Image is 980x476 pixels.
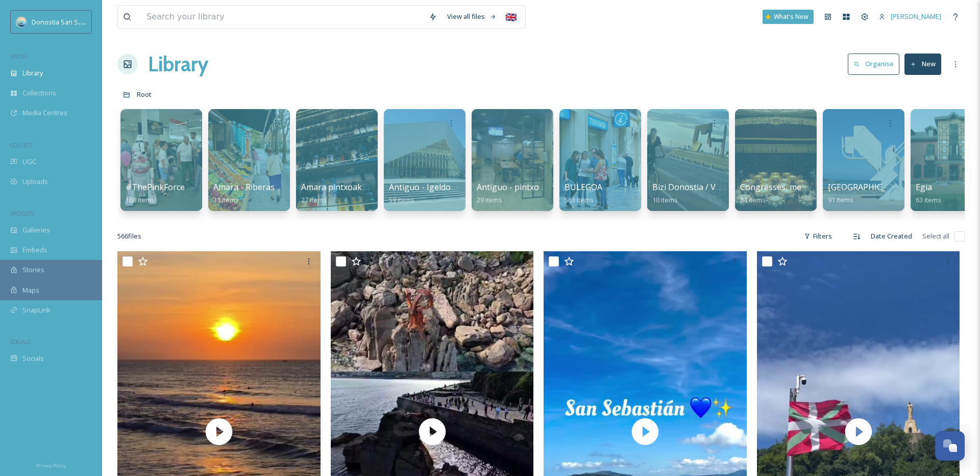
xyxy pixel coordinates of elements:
span: Amara pintxoak/Pintxos [301,181,394,193]
span: SnapLink [22,305,51,315]
span: 59 items [389,195,414,204]
span: Library [22,68,43,78]
span: Privacy Policy [36,462,66,469]
span: Embeds [22,245,47,255]
span: Bizi Donostia / Vive [GEOGRAPHIC_DATA] [652,181,811,193]
span: 63 items [916,195,941,204]
a: Bizi Donostia / Vive [GEOGRAPHIC_DATA]10 items [652,182,811,204]
span: Congresses, meetings & venues [740,181,863,193]
span: 84 items [740,195,766,204]
span: 27 items [301,195,327,204]
input: Search your library [141,6,424,28]
span: Root [137,90,152,99]
span: Media Centres [22,108,67,118]
img: images.jpeg [16,17,27,27]
div: Date Created [866,226,917,246]
div: 🇬🇧 [502,8,520,26]
a: Egia63 items [916,182,941,204]
span: 13 items [213,195,239,204]
span: Select all [922,231,949,241]
a: Amara - Riberas13 items [213,182,275,204]
span: Antiguo - Igeldo [389,181,451,193]
span: Egia [916,181,932,193]
button: Open Chat [935,431,965,461]
span: Uploads [22,177,48,187]
span: Stories [22,265,44,275]
span: Galleries [22,225,50,235]
span: 29 items [477,195,502,204]
span: [PERSON_NAME] [891,12,941,21]
span: WIDGETS [10,209,34,217]
span: COLLECT [10,141,32,149]
a: BULEGOA563 items [565,182,602,204]
a: Root [137,88,152,100]
span: Donostia San Sebastián Turismoa [32,17,135,27]
span: 563 items [565,195,594,204]
span: BULEGOA [565,181,602,193]
button: Organise [848,54,899,74]
span: UGC [22,157,36,167]
a: #ThePinkForce - [GEOGRAPHIC_DATA]168 items [126,182,274,204]
a: Privacy Policy [36,459,66,471]
a: What's New [763,10,814,24]
span: Antiguo - pintxoak/Pintxos [477,181,580,193]
a: Congresses, meetings & venues84 items [740,182,863,204]
span: MEDIA [10,52,28,60]
span: 566 file s [117,231,141,241]
span: SOCIALS [10,338,31,346]
a: [PERSON_NAME] [874,7,946,27]
a: Amara pintxoak/Pintxos27 items [301,182,394,204]
span: 91 items [828,195,853,204]
button: New [904,54,941,74]
a: Antiguo - Igeldo59 items [389,182,451,204]
span: Amara - Riberas [213,181,275,193]
span: 10 items [652,195,678,204]
div: Filters [799,226,837,246]
span: Socials [22,354,44,363]
span: #ThePinkForce - [GEOGRAPHIC_DATA] [126,181,274,193]
a: Antiguo - pintxoak/Pintxos29 items [477,182,580,204]
span: Collections [22,88,56,98]
a: View all files [442,7,502,27]
span: 168 items [126,195,155,204]
a: Library [148,49,208,80]
span: Maps [22,285,39,295]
